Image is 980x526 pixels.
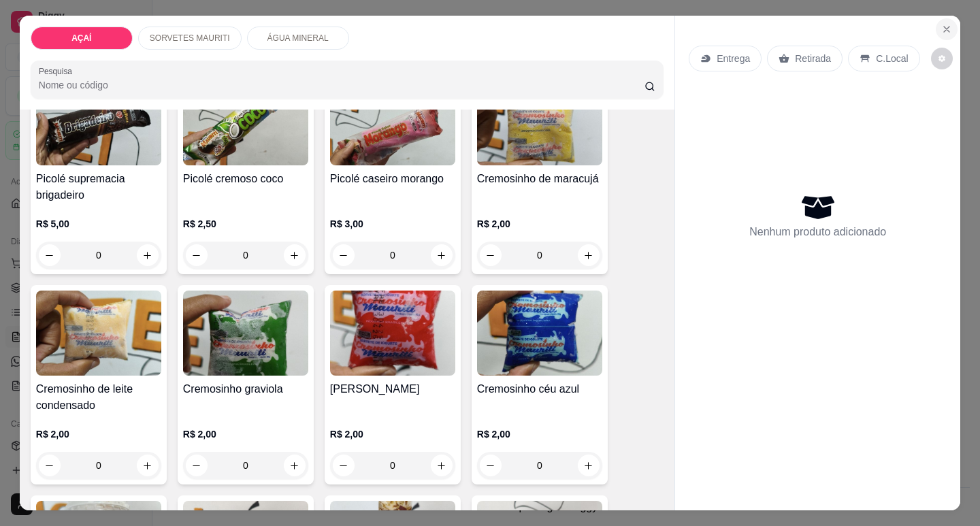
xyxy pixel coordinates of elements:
button: decrease-product-quantity [333,244,355,266]
p: R$ 2,00 [330,427,455,441]
p: Nenhum produto adicionado [749,224,886,240]
button: increase-product-quantity [284,244,306,266]
h4: Cremosinho céu azul [477,381,602,397]
img: product-image [477,291,602,376]
img: product-image [477,80,602,165]
button: increase-product-quantity [137,455,159,476]
p: R$ 5,00 [36,217,161,231]
p: AÇAÍ [71,33,91,44]
p: ÁGUA MINERAL [267,33,329,44]
button: Close [936,18,958,40]
img: product-image [36,80,161,165]
p: R$ 2,00 [477,427,602,441]
button: increase-product-quantity [578,244,600,266]
p: C.Local [876,52,908,65]
label: Pesquisa [39,65,77,77]
img: product-image [330,80,455,165]
img: product-image [183,80,308,165]
p: R$ 2,50 [183,217,308,231]
button: decrease-product-quantity [480,244,502,266]
button: increase-product-quantity [137,244,159,266]
p: R$ 3,00 [330,217,455,231]
p: Retirada [795,52,831,65]
button: decrease-product-quantity [480,455,502,476]
h4: Picolé cremoso coco [183,171,308,187]
h4: Picolé supremacia brigadeiro [36,171,161,203]
button: decrease-product-quantity [186,244,208,266]
button: increase-product-quantity [431,455,453,476]
button: decrease-product-quantity [39,455,61,476]
button: decrease-product-quantity [333,455,355,476]
button: decrease-product-quantity [931,48,953,69]
h4: Cremosinho de leite condensado [36,381,161,414]
h4: Cremosinho de maracujá [477,171,602,187]
p: R$ 2,00 [183,427,308,441]
img: product-image [330,291,455,376]
p: R$ 2,00 [36,427,161,441]
img: product-image [36,291,161,376]
button: decrease-product-quantity [186,455,208,476]
h4: Cremosinho graviola [183,381,308,397]
h4: [PERSON_NAME] [330,381,455,397]
input: Pesquisa [39,78,645,92]
button: increase-product-quantity [431,244,453,266]
p: SORVETES MAURITI [150,33,230,44]
p: R$ 2,00 [477,217,602,231]
button: increase-product-quantity [284,455,306,476]
p: Entrega [717,52,750,65]
button: decrease-product-quantity [39,244,61,266]
h4: Picolé caseiro morango [330,171,455,187]
button: increase-product-quantity [578,455,600,476]
img: product-image [183,291,308,376]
